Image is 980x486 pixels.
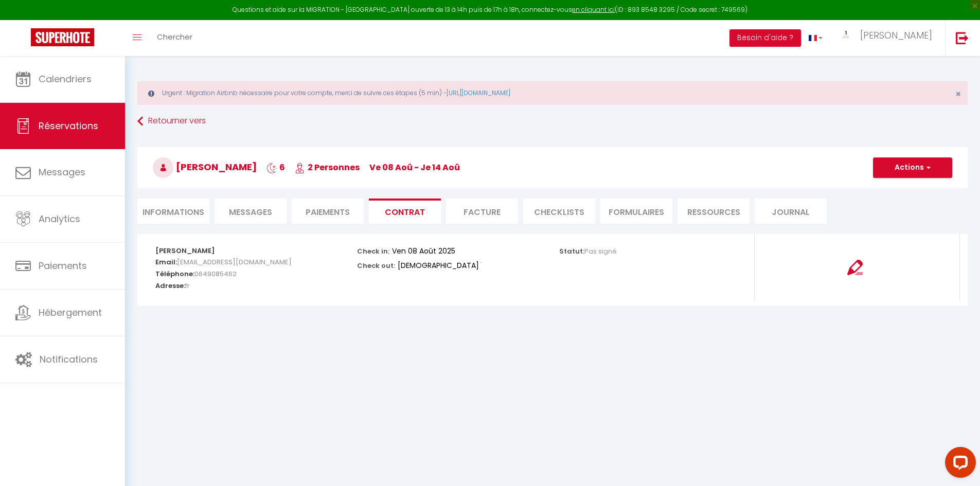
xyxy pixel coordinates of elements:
strong: Email: [155,257,177,267]
button: Actions [873,157,952,178]
span: Réservations [39,119,98,132]
p: Check out: [357,259,395,271]
li: Paiements [292,199,364,224]
img: logout [956,31,969,44]
span: 0649085462 [194,266,237,281]
span: Chercher [157,31,192,42]
strong: Adresse: [155,281,185,291]
img: Super Booking [31,28,94,46]
a: Chercher [149,20,200,56]
span: 2 Personnes [295,161,360,173]
li: Facture [446,199,518,224]
a: en cliquant ici [572,5,615,14]
span: Calendriers [39,73,92,85]
span: Analytics [39,212,80,225]
span: Pas signé [584,246,617,256]
li: Informations [137,199,209,224]
button: Close [955,89,961,99]
span: Messages [39,166,85,178]
span: ve 08 Aoû - je 14 Aoû [369,161,460,173]
span: fr [185,278,190,293]
span: [PERSON_NAME] [153,160,257,173]
li: FORMULAIRES [600,199,672,224]
li: Journal [755,199,827,224]
span: [PERSON_NAME] [860,29,932,42]
li: CHECKLISTS [523,199,595,224]
strong: Téléphone: [155,269,194,279]
span: Hébergement [39,306,102,319]
img: signing-contract [847,260,863,275]
span: Messages [229,206,272,218]
a: [URL][DOMAIN_NAME] [447,88,510,97]
li: Contrat [369,199,441,224]
p: Statut: [559,244,617,256]
span: Paiements [39,259,87,272]
span: [EMAIL_ADDRESS][DOMAIN_NAME] [177,255,292,269]
img: ... [838,29,853,41]
span: × [955,87,961,100]
div: Urgent : Migration Airbnb nécessaire pour votre compte, merci de suivre ces étapes (5 min) - [137,81,968,105]
iframe: LiveChat chat widget [937,443,980,486]
a: Retourner vers [137,112,968,131]
a: ... [PERSON_NAME] [830,20,945,56]
strong: [PERSON_NAME] [155,246,215,256]
li: Ressources [678,199,750,224]
button: Besoin d'aide ? [729,29,801,47]
span: Notifications [40,353,98,366]
span: 6 [266,161,285,173]
p: Check in: [357,244,389,256]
